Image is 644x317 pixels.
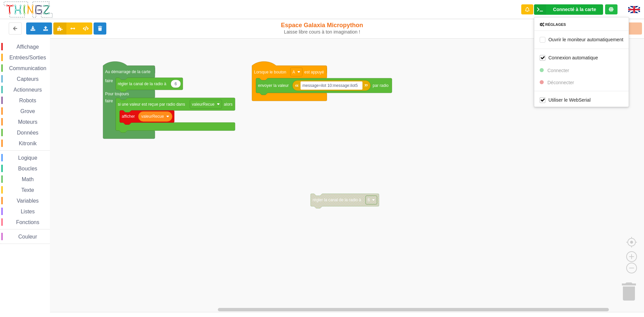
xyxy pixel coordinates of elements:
text: message=ilot 10:message:ilot5 [303,83,358,88]
text: par radio [373,83,389,88]
span: Affichage [15,44,40,50]
div: Connecté à la carte [553,7,596,12]
span: Listes [20,209,36,214]
span: Couleur [17,234,38,240]
div: Ta base fonctionne bien ! [534,4,603,15]
text: 6 [175,82,177,86]
text: alors [224,102,232,106]
span: Kitronik [18,141,38,146]
label: Ouvrir le moniteur automatiquement [540,37,623,42]
span: Boucles [17,166,38,171]
text: valeurRecue [141,114,164,119]
span: Robots [18,98,37,103]
text: régler la canal de la radio à [118,82,166,86]
text: si une valeur est reçue par radio dans [118,102,185,106]
span: Données [16,130,40,136]
text: faire [105,78,113,83]
div: Espace Galaxia Micropython [266,21,378,35]
div: Tu es connecté au serveur de création de Thingz [605,4,618,14]
span: Variables [16,198,40,204]
text: envoyer la valeur [258,83,288,88]
label: Utiliser le WebSerial [540,97,591,103]
span: Grove [19,108,36,114]
text: valeurRecue [192,102,215,106]
span: Math [21,176,35,182]
text: 6 [368,198,370,202]
text: Lorsque le bouton [254,69,286,74]
text: faire [105,99,113,103]
img: thingz_logo.png [3,1,53,18]
text: régler la canal de la radio à [313,198,361,202]
span: Communication [8,65,47,71]
text: afficher [122,114,135,119]
text: Pour toujours [105,92,129,96]
label: Connexion automatique [540,55,598,60]
span: Logique [17,155,38,161]
span: Texte [20,187,35,193]
text: Au démarrage de la carte [105,69,151,74]
text: A [292,69,295,74]
span: Fonctions [15,219,40,225]
span: Actionneurs [12,87,43,93]
span: Moteurs [17,119,39,125]
span: Capteurs [16,76,40,82]
text: est appuyé [304,69,324,74]
span: Entrées/Sorties [8,55,47,60]
div: Réglages [534,22,629,27]
div: Laisse libre cours à ton imagination ! [266,29,378,35]
img: gb.png [628,6,640,13]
